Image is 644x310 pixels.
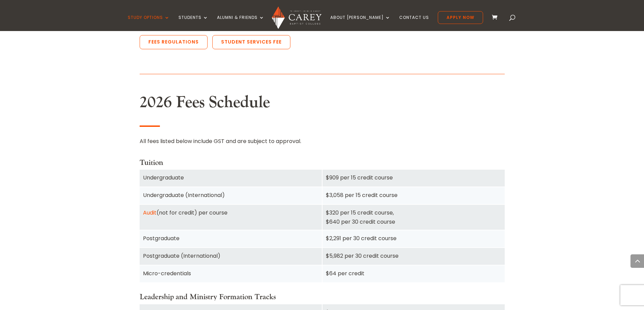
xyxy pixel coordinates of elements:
a: About [PERSON_NAME] [330,15,390,31]
a: Fees Regulations [140,35,208,49]
a: Study Options [128,15,170,31]
a: Alumni & Friends [217,15,264,31]
span: All fees listed below include GST and are subject to approval. [140,137,301,145]
div: $320 per 15 credit course, $640 per 30 credit course [326,208,501,226]
a: Students [178,15,208,31]
a: Student Services Fee [212,35,290,49]
div: Micro-credentials [143,269,318,278]
div: Postgraduate [143,234,318,243]
div: $64 per credit [326,269,501,278]
h2: 2026 Fees Schedule [140,93,505,116]
div: Undergraduate [143,173,318,182]
a: Apply Now [438,11,483,24]
div: $909 per 15 credit course [326,173,501,182]
a: Audit [143,209,157,217]
div: $2,291 per 30 credit course [326,234,501,243]
div: Postgraduate (International) [143,251,318,260]
div: Undergraduate (International) [143,191,318,200]
div: (not for credit) per course [143,208,318,217]
div: $5,982 per 30 credit course [326,251,501,260]
div: $3,058 per 15 credit course [326,191,501,200]
a: Contact Us [399,15,429,31]
img: Carey Baptist College [272,6,321,29]
h4: Leadership and Ministry Formation Tracks [140,292,505,301]
h4: Tuition [140,158,505,167]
